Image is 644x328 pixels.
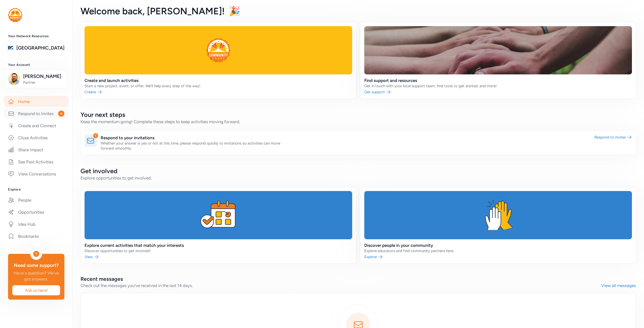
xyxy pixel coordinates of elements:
a: View all messages [601,283,636,289]
span: 🎉 [229,6,240,17]
h2: Recent messages [80,275,601,283]
div: Explore opportunities to get involved. [80,175,636,181]
a: Respond to Invites4 [4,108,68,119]
span: [PERSON_NAME] [23,73,64,80]
span: Partner [23,80,64,85]
a: Bookmarks [4,231,68,242]
h3: Your Network Resources [8,34,64,38]
a: Share Impact [4,144,68,155]
div: 4 [93,133,98,138]
a: Idea Hub [4,219,68,230]
h3: Explore [8,188,64,192]
span: Welcome back , [PERSON_NAME]! [80,6,225,17]
a: See Past Activities [4,156,68,167]
a: View Conversations [4,168,68,179]
button: Ask us here! [12,285,60,296]
div: ? [33,251,39,257]
span: Ask us here! [16,287,56,293]
button: [PERSON_NAME]Partner [5,70,67,88]
a: Home [4,96,68,107]
a: Close Activities [4,132,68,143]
h2: Your next steps [80,111,636,119]
a: People [4,195,68,206]
a: Opportunities [4,207,68,218]
div: Check out the messages you've received in the last 14 days. [80,283,601,289]
h3: Your Account [8,63,64,67]
a: Create and Connect [4,120,68,131]
div: Keep the momentum going! Complete these steps to keep activities moving forward. [80,119,636,125]
a: [GEOGRAPHIC_DATA] [16,44,64,52]
h2: Get involved [80,167,636,175]
img: logo [8,8,22,22]
div: Need some support? [12,262,60,269]
img: logo [8,42,13,54]
span: 4 [58,111,64,117]
div: Have a question? We've got answers. [12,270,60,282]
